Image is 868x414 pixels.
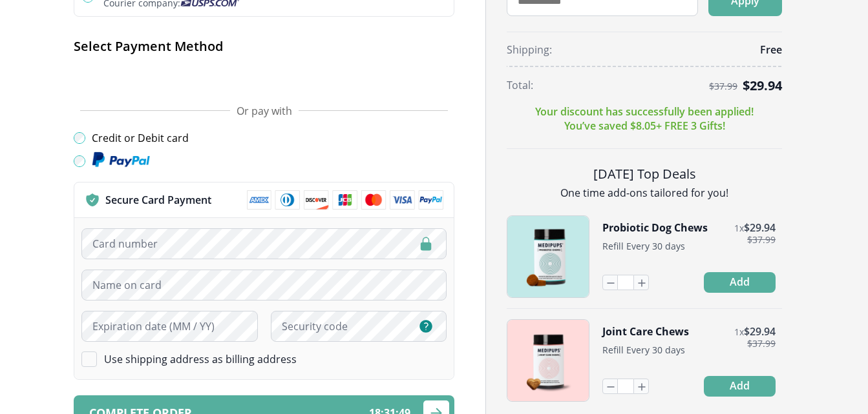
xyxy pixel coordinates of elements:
label: Use shipping address as billing address [104,352,297,366]
img: payment methods [247,190,443,210]
p: One time add-ons tailored for you! [507,186,782,200]
span: Refill Every 30 days [602,240,685,252]
span: $ 37.99 [747,235,776,245]
label: Credit or Debit card [92,131,189,145]
button: Add [704,272,776,293]
p: Secure Card Payment [105,193,211,207]
span: $ 29.94 [743,77,782,94]
img: Paypal [92,152,150,168]
span: Or pay with [237,104,292,118]
h2: [DATE] Top Deals [507,164,782,183]
span: Refill Every 30 days [602,344,685,356]
span: Free [760,43,782,57]
span: $ 29.94 [744,324,776,339]
iframe: Secure payment button frame [74,65,454,91]
span: $ 37.99 [747,339,776,349]
button: Joint Care Chews [602,324,689,339]
span: $ 29.94 [744,221,776,235]
span: 1 x [734,326,744,338]
img: Probiotic Dog Chews [507,216,589,297]
img: Joint Care Chews [507,320,589,401]
h2: Select Payment Method [74,37,454,55]
button: Add [704,376,776,397]
span: Shipping: [507,43,552,57]
button: Probiotic Dog Chews [602,221,708,235]
span: 1 x [734,222,744,234]
span: Total: [507,78,533,92]
p: Your discount has successfully been applied! You’ve saved $ 8.05 + FREE 3 Gifts! [535,104,754,133]
span: $ 37.99 [709,81,737,92]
